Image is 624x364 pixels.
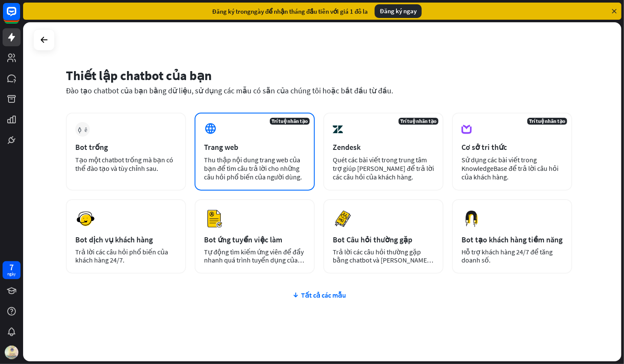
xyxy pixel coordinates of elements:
font: Đào tạo chatbot của bạn bằng dữ liệu, sử dụng các mẫu có sẵn của chúng tôi hoặc bắt đầu từ đầu. [66,86,393,95]
font: Trí tuệ nhân tạo [272,118,308,124]
font: Bot Câu hỏi thường gặp [333,235,412,245]
font: cộng thêm [78,126,87,132]
a: 7 ngày [3,261,21,279]
font: Bot ứng tuyển việc làm [204,235,282,245]
font: Sử dụng các bài viết trong KnowledgeBase để trả lời câu hỏi của khách hàng. [461,155,559,181]
font: Zendesk [333,142,361,152]
font: Đăng ký ngay [380,7,417,15]
font: Bot dịch vụ khách hàng [75,235,153,245]
font: Thiết lập chatbot của bạn [66,67,212,84]
font: Tạo một chatbot trống mà bạn có thể đào tạo và tùy chỉnh sau. [75,155,173,173]
font: Hỗ trợ khách hàng 24/7 để tăng doanh số. [461,248,553,264]
font: Bot tạo khách hàng tiềm năng [461,235,562,245]
font: Tất cả các mẫu [301,291,346,299]
font: Trí tuệ nhân tạo [400,118,437,124]
font: Tự động tìm kiếm ứng viên để đẩy nhanh quá trình tuyển dụng của bạn. [204,248,304,272]
font: ngày [7,271,16,277]
font: Quét các bài viết trong trung tâm trợ giúp [PERSON_NAME] để trả lời các câu hỏi của khách hàng. [333,155,434,181]
font: Trả lời các câu hỏi thường gặp bằng chatbot và [PERSON_NAME] thời gian của bạn. [333,248,433,272]
font: Trang web [204,142,238,152]
font: Đăng ký trong [212,7,251,15]
font: Trả lời các câu hỏi phổ biến của khách hàng 24/7. [75,248,168,264]
font: ngày để nhận tháng đầu tiên với giá 1 đô la [251,7,368,15]
font: Trí tuệ nhân tạo [529,118,565,124]
button: Mở tiện ích trò chuyện LiveChat [7,3,33,29]
font: 7 [9,262,14,272]
font: Thu thập nội dung trang web của bạn để tìm câu trả lời cho những câu hỏi phổ biến của người dùng. [204,155,302,181]
font: Bot trống [75,142,108,152]
font: Cơ sở tri thức [461,142,507,152]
